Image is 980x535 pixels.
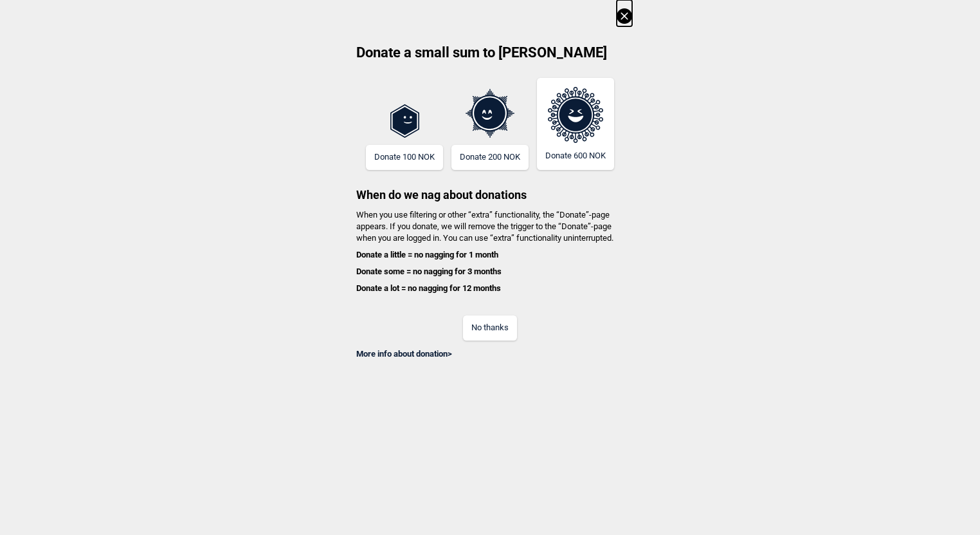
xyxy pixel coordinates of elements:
b: Donate a little = no nagging for 1 month [356,250,498,259]
button: Donate 600 NOK [537,78,614,170]
button: No thanks [463,315,517,341]
b: Donate a lot = no nagging for 12 months [356,283,501,293]
b: Donate some = no nagging for 3 months [356,267,502,276]
button: Donate 100 NOK [366,145,443,170]
h2: Donate a small sum to [PERSON_NAME] [348,43,632,71]
h4: When you use filtering or other “extra” functionality, the “Donate”-page appears. If you donate, ... [348,209,632,295]
a: More info about donation> [356,349,452,359]
button: Donate 200 NOK [451,145,529,170]
h3: When do we nag about donations [348,170,632,203]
